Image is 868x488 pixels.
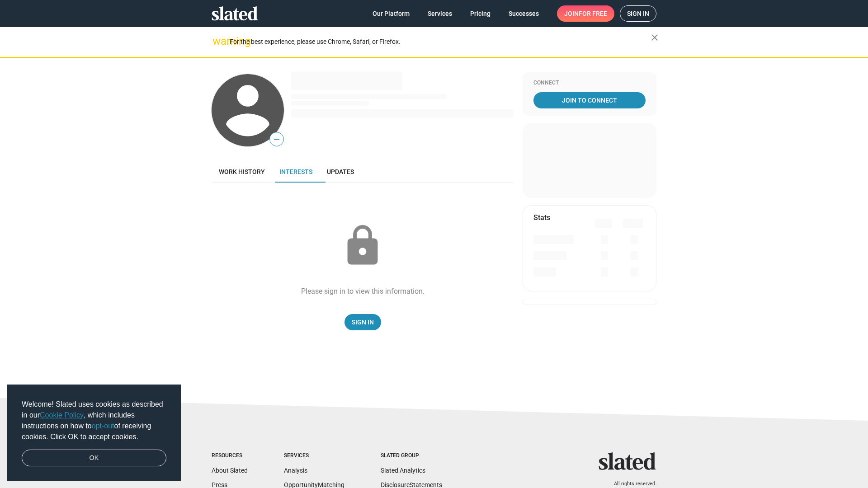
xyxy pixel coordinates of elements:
mat-icon: close [649,32,660,43]
span: for free [579,5,607,22]
div: Connect [533,80,646,87]
span: Services [428,5,452,22]
a: Slated Analytics [381,467,425,474]
a: Analysis [284,467,307,474]
mat-icon: lock [340,223,385,268]
span: Our Platform [373,5,410,22]
a: dismiss cookie message [22,450,166,467]
div: Slated Group [381,452,442,460]
a: Work history [212,161,272,183]
div: cookieconsent [7,385,181,481]
span: Updates [327,168,354,175]
mat-icon: warning [212,36,223,47]
a: Cookie Policy [40,411,84,419]
span: Join [564,5,607,22]
span: Welcome! Slated uses cookies as described in our , which includes instructions on how to of recei... [22,399,166,442]
span: Sign in [627,6,649,21]
span: Work history [219,168,265,175]
a: Services [420,5,459,22]
span: — [270,134,283,145]
a: Sign In [344,314,381,330]
div: Resources [212,452,248,460]
div: For the best experience, please use Chrome, Safari, or Firefox. [230,36,651,48]
div: Please sign in to view this information. [301,286,425,296]
a: Interests [272,161,320,183]
span: Pricing [470,5,491,22]
span: Interests [279,168,312,175]
a: Successes [501,5,546,22]
a: Join To Connect [533,92,646,108]
a: Updates [320,161,361,183]
a: Sign in [620,5,656,22]
mat-card-title: Stats [533,213,550,222]
a: Our Platform [365,5,417,22]
a: Joinfor free [557,5,614,22]
a: About Slated [212,467,248,474]
div: Services [284,452,344,460]
span: Join To Connect [535,92,644,108]
span: Sign In [352,314,374,330]
a: opt-out [92,422,114,430]
a: Pricing [463,5,498,22]
span: Successes [509,5,539,22]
